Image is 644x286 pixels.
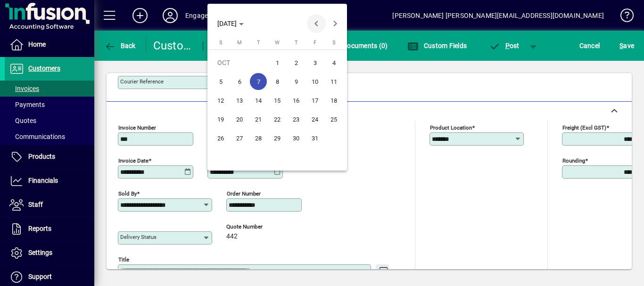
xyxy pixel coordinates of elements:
span: W [275,40,280,46]
button: Thu Oct 23 2025 [287,110,305,129]
button: Sat Oct 18 2025 [324,91,343,110]
button: Tue Oct 07 2025 [249,72,268,91]
button: Sat Oct 11 2025 [324,72,343,91]
button: Thu Oct 09 2025 [287,72,305,91]
button: Fri Oct 10 2025 [305,72,324,91]
span: 2 [288,54,305,71]
button: Previous month [307,14,326,33]
span: 18 [325,92,342,109]
button: Mon Oct 13 2025 [230,91,249,110]
span: 29 [269,130,286,147]
button: Fri Oct 03 2025 [305,53,324,72]
button: Wed Oct 01 2025 [268,53,287,72]
span: 24 [306,111,323,128]
span: 19 [212,111,229,128]
span: 21 [250,111,267,128]
button: Thu Oct 30 2025 [287,129,305,147]
span: 23 [288,111,305,128]
button: Fri Oct 17 2025 [305,91,324,110]
span: S [332,40,336,46]
span: S [219,40,223,46]
button: Sun Oct 26 2025 [211,129,230,147]
button: Sat Oct 25 2025 [324,110,343,129]
button: Thu Oct 16 2025 [287,91,305,110]
button: Thu Oct 02 2025 [287,53,305,72]
span: 28 [250,130,267,147]
button: Tue Oct 21 2025 [249,110,268,129]
span: 25 [325,111,342,128]
span: F [314,40,316,46]
button: Mon Oct 20 2025 [230,110,249,129]
span: 17 [306,92,323,109]
button: Sun Oct 19 2025 [211,110,230,129]
span: 12 [212,92,229,109]
td: OCT [211,53,268,72]
button: Choose month and year [214,15,248,32]
span: 14 [250,92,267,109]
span: 3 [306,54,323,71]
button: Mon Oct 27 2025 [230,129,249,147]
span: 1 [269,54,286,71]
span: 5 [212,73,229,90]
button: Wed Oct 29 2025 [268,129,287,147]
button: Tue Oct 28 2025 [249,129,268,147]
button: Sat Oct 04 2025 [324,53,343,72]
span: 16 [288,92,305,109]
button: Sun Oct 05 2025 [211,72,230,91]
span: 31 [306,130,323,147]
span: 6 [231,73,248,90]
button: Wed Oct 22 2025 [268,110,287,129]
span: 27 [231,130,248,147]
span: M [237,40,242,46]
span: 11 [325,73,342,90]
button: Mon Oct 06 2025 [230,72,249,91]
span: 8 [269,73,286,90]
button: Tue Oct 14 2025 [249,91,268,110]
span: 9 [288,73,305,90]
button: Wed Oct 08 2025 [268,72,287,91]
button: Fri Oct 31 2025 [305,129,324,147]
span: T [257,40,260,46]
span: T [295,40,298,46]
button: Next month [326,14,345,33]
span: 30 [288,130,305,147]
span: [DATE] [217,20,237,27]
span: 13 [231,92,248,109]
span: 26 [212,130,229,147]
span: 20 [231,111,248,128]
span: 22 [269,111,286,128]
span: 15 [269,92,286,109]
span: 10 [306,73,323,90]
button: Wed Oct 15 2025 [268,91,287,110]
button: Sun Oct 12 2025 [211,91,230,110]
span: 4 [325,54,342,71]
button: Fri Oct 24 2025 [305,110,324,129]
span: 7 [250,73,267,90]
